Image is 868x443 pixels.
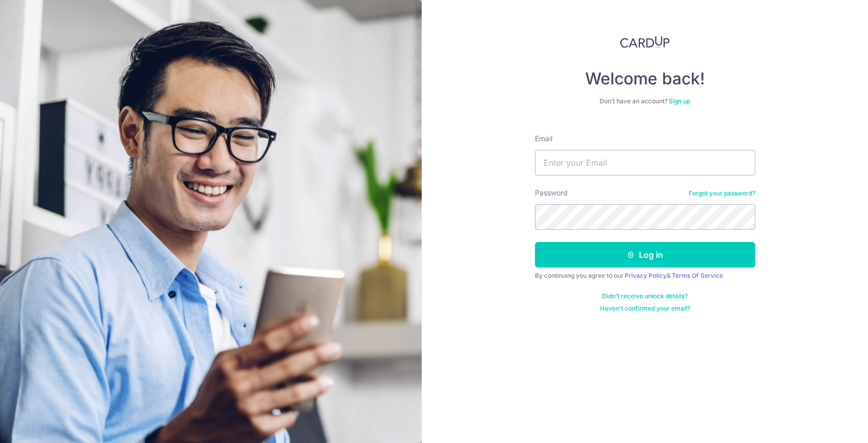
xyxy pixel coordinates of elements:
div: Don’t have an account? [535,97,755,105]
a: Terms Of Service [672,272,723,279]
button: Log in [535,242,755,268]
label: Password [535,188,568,198]
a: Forgot your password? [689,189,755,197]
input: Enter your Email [535,150,755,175]
a: Haven't confirmed your email? [600,304,690,313]
h4: Welcome back! [535,69,755,89]
div: By continuing you agree to our & [535,272,755,280]
a: Sign up [669,97,690,105]
label: Email [535,134,552,144]
a: Privacy Policy [625,272,667,279]
img: CardUp Logo [620,36,670,48]
a: Didn't receive unlock details? [602,292,688,300]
